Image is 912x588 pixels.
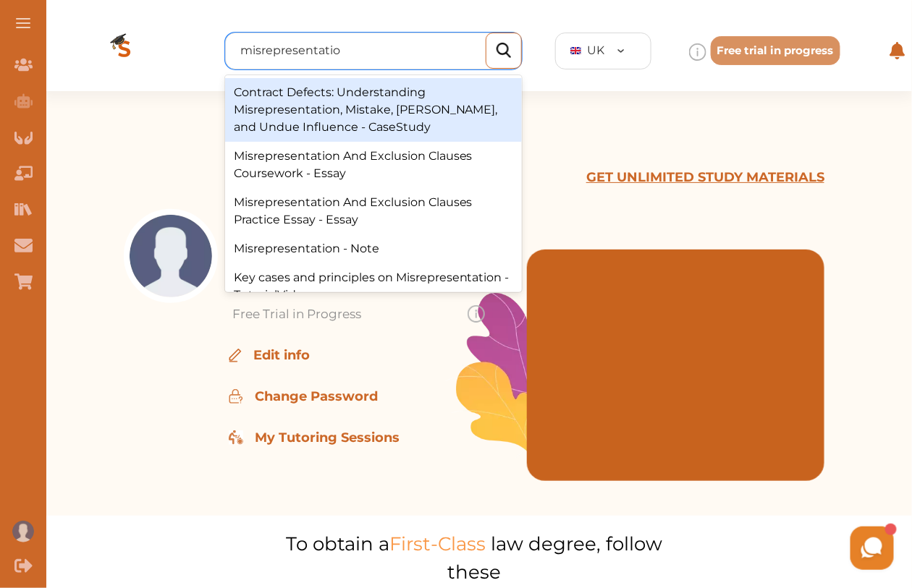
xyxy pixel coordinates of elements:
[253,346,310,365] p: Edit info
[232,305,457,324] p: Free Trial in Progress
[255,428,400,448] p: My Tutoring Sessions
[225,263,522,310] div: Key cases and principles on Misrepresentation - TutorialVideo
[497,43,511,58] img: search_icon
[229,428,627,448] div: Go to My Tutoring Sessions
[225,78,522,142] div: Contract Defects: Understanding Misrepresentation, Mistake, [PERSON_NAME], and Undue Influence - ...
[255,387,378,406] p: Change Password
[264,530,685,587] p: To obtain a law degree, follow these
[229,430,243,445] img: My tutoring sessions icon
[229,346,627,365] div: Edit info
[446,287,553,459] img: Leafs
[130,215,212,297] img: Profile
[75,10,174,91] img: Logo
[565,523,898,574] iframe: HelpCrunch
[689,43,706,61] img: info-img
[12,521,34,542] img: User profile
[586,168,824,187] p: GET UNLIMITED STUDY MATERIALS
[468,305,485,323] img: info-img
[225,142,522,188] div: Misrepresentation And Exclusion Clauses Coursework - Essay
[225,188,522,234] div: Misrepresentation And Exclusion Clauses Practice Essay - Essay
[512,264,810,495] iframe: SimpleStudying explained
[229,349,242,362] img: Pen
[617,49,625,53] img: arrow-down
[711,36,840,66] button: Free trial in progress
[587,42,604,59] span: UK
[389,532,486,555] span: First-Class
[225,234,522,263] div: Misrepresentation - Note
[229,389,243,404] img: Edit icon
[229,387,627,406] div: Change Password
[570,47,581,55] img: GB Flag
